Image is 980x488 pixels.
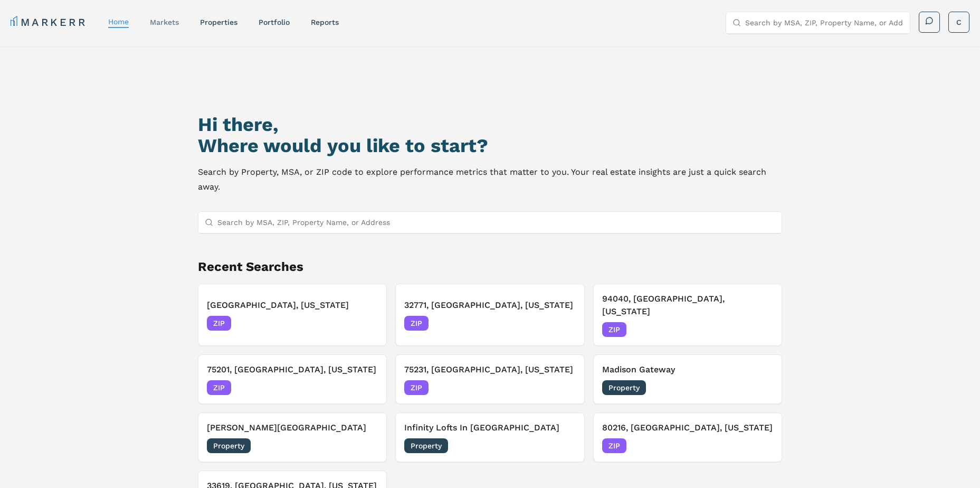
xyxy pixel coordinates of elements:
h3: 75201, [GEOGRAPHIC_DATA], [US_STATE] [207,363,378,376]
span: [DATE] [749,382,773,393]
button: 32771, [GEOGRAPHIC_DATA], [US_STATE]ZIP[DATE] [395,284,585,346]
span: [DATE] [552,318,576,329]
h3: Madison Gateway [602,363,774,376]
a: properties [200,18,237,26]
button: [PERSON_NAME][GEOGRAPHIC_DATA]Property[DATE] [198,412,387,462]
a: MARKERR [11,15,87,30]
h3: Infinity Lofts In [GEOGRAPHIC_DATA] [404,421,576,434]
span: Property [207,438,251,453]
span: ZIP [404,316,429,331]
span: [DATE] [552,382,576,393]
h3: 75231, [GEOGRAPHIC_DATA], [US_STATE] [404,363,576,376]
h3: [PERSON_NAME][GEOGRAPHIC_DATA] [207,421,378,434]
button: C [948,12,969,33]
span: Property [602,380,646,395]
h1: Hi there, [198,114,783,135]
p: Search by Property, MSA, or ZIP code to explore performance metrics that matter to you. Your real... [198,165,783,194]
h3: [GEOGRAPHIC_DATA], [US_STATE] [207,299,378,312]
span: ZIP [602,438,626,453]
span: C [956,17,962,27]
input: Search by MSA, ZIP, Property Name, or Address [217,212,776,233]
button: 80216, [GEOGRAPHIC_DATA], [US_STATE]ZIP[DATE] [593,412,783,462]
h3: 32771, [GEOGRAPHIC_DATA], [US_STATE] [404,299,576,312]
h2: Where would you like to start? [198,135,783,156]
span: Property [404,438,448,453]
span: [DATE] [354,440,378,451]
button: Madison GatewayProperty[DATE] [593,354,783,404]
span: [DATE] [552,440,576,451]
a: reports [311,18,339,26]
button: [GEOGRAPHIC_DATA], [US_STATE]ZIP[DATE] [198,284,387,346]
button: Infinity Lofts In [GEOGRAPHIC_DATA]Property[DATE] [395,412,585,462]
input: Search by MSA, ZIP, Property Name, or Address [745,12,903,33]
span: ZIP [207,316,231,331]
span: [DATE] [354,382,378,393]
span: [DATE] [749,440,773,451]
button: 94040, [GEOGRAPHIC_DATA], [US_STATE]ZIP[DATE] [593,284,783,346]
span: [DATE] [354,318,378,329]
span: [DATE] [749,324,773,335]
a: Portfolio [259,18,290,26]
button: 75231, [GEOGRAPHIC_DATA], [US_STATE]ZIP[DATE] [395,354,585,404]
button: 75201, [GEOGRAPHIC_DATA], [US_STATE]ZIP[DATE] [198,354,387,404]
h2: Recent Searches [198,258,783,275]
a: markets [150,18,179,26]
a: home [108,17,129,26]
span: ZIP [404,380,429,395]
h3: 80216, [GEOGRAPHIC_DATA], [US_STATE] [602,421,774,434]
span: ZIP [207,380,231,395]
h3: 94040, [GEOGRAPHIC_DATA], [US_STATE] [602,293,774,318]
span: ZIP [602,322,626,337]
